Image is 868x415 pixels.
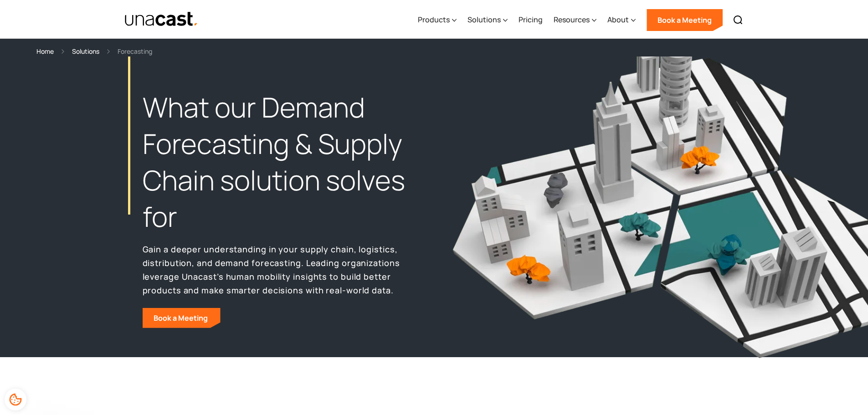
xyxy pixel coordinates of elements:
div: Cookie Preferences [5,389,26,410]
div: Products [418,14,450,25]
div: About [607,1,636,39]
div: Products [418,1,457,39]
img: Search icon [733,15,744,26]
div: Forecasting [118,46,152,56]
a: Pricing [519,1,543,39]
div: Resources [554,14,590,25]
div: About [607,14,629,25]
div: Solutions [467,14,501,25]
img: Unacast text logo [124,11,199,27]
a: Solutions [72,46,99,56]
p: Gain a deeper understanding in your supply chain, logistics, distribution, and demand forecasting... [143,242,416,297]
div: Solutions [467,1,508,39]
a: Book a Meeting [143,308,221,328]
a: Book a Meeting [647,9,723,31]
div: Resources [554,1,596,39]
a: home [124,11,199,27]
a: Home [36,46,54,56]
h1: What our Demand Forecasting & Supply Chain solution solves for [143,89,416,235]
